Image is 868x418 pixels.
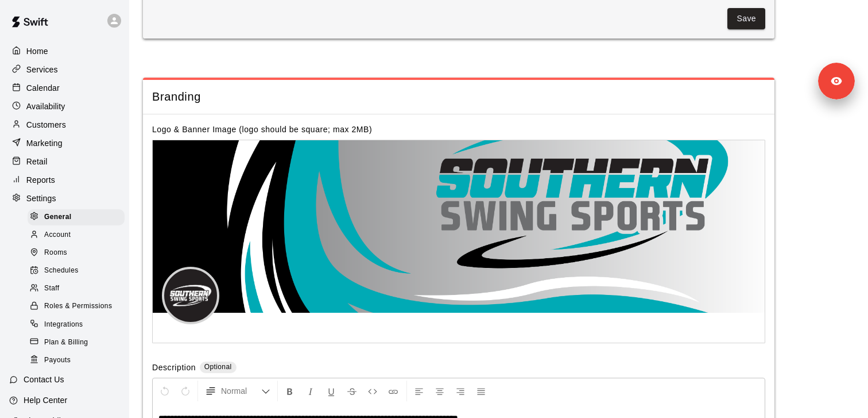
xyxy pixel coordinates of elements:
a: Payouts [28,351,129,369]
button: Format Italics [301,381,320,401]
span: Normal [221,385,261,397]
a: Settings [9,190,120,207]
div: Rooms [28,245,125,261]
span: Roles & Permissions [44,301,112,312]
div: Integrations [28,317,125,333]
span: Staff [44,283,59,294]
a: Rooms [28,244,129,262]
button: Save [727,8,765,29]
button: Left Align [409,381,429,401]
a: Home [9,43,120,60]
a: Integrations [28,316,129,333]
span: Account [44,229,71,241]
a: Roles & Permissions [28,298,129,316]
p: Calendar [26,82,60,94]
p: Reports [26,174,55,186]
div: Staff [28,281,125,297]
a: Marketing [9,135,120,152]
a: Calendar [9,79,120,97]
p: Home [26,45,48,57]
span: Integrations [44,319,83,331]
div: Roles & Permissions [28,298,125,315]
button: Justify Align [471,381,491,401]
button: Insert Code [363,381,382,401]
span: Branding [152,89,765,105]
p: Services [26,64,58,75]
a: Schedules [28,262,129,280]
span: Rooms [44,247,67,259]
div: Account [28,227,125,243]
a: Reports [9,171,120,189]
span: Plan & Billing [44,337,88,348]
p: Help Center [24,394,67,406]
p: Availability [26,101,65,112]
p: Customers [26,119,66,131]
div: General [28,209,125,225]
span: Payouts [44,355,71,366]
p: Marketing [26,137,63,149]
a: Customers [9,116,120,133]
a: Services [9,61,120,78]
button: Format Strikethrough [342,381,362,401]
button: Undo [155,381,175,401]
span: General [44,212,72,223]
label: Logo & Banner Image (logo should be square; max 2MB) [152,125,372,134]
a: Account [28,226,129,244]
span: Optional [204,363,232,371]
p: Settings [26,193,56,204]
div: Plan & Billing [28,335,125,351]
button: Format Bold [280,381,300,401]
button: Center Align [430,381,449,401]
p: Contact Us [24,374,64,385]
p: Retail [26,156,48,167]
a: Availability [9,98,120,115]
a: General [28,208,129,226]
a: Staff [28,280,129,298]
button: Format Underline [321,381,341,401]
label: Description [152,362,196,375]
div: Payouts [28,352,125,369]
a: Retail [9,153,120,170]
span: Schedules [44,265,79,277]
button: Right Align [451,381,470,401]
button: Formatting Options [200,381,275,401]
button: Redo [176,381,195,401]
div: Schedules [28,263,125,279]
button: Insert Link [383,381,403,401]
a: Plan & Billing [28,333,129,351]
